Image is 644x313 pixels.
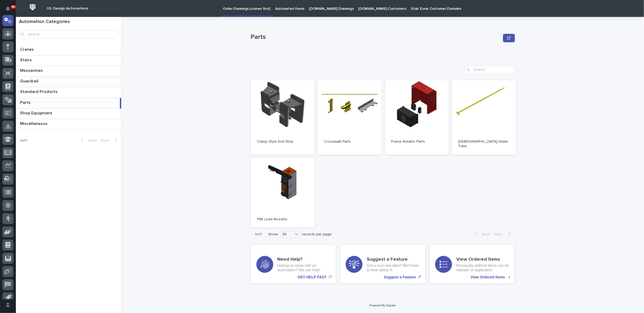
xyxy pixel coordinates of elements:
a: [DEMOGRAPHIC_DATA] Slider Tube [452,80,516,155]
p: 1 of 1 [251,228,266,241]
p: Standard Products [20,88,59,94]
h1: Automation Categories [19,19,118,25]
p: View Ordered Items [471,275,505,279]
button: Back [77,138,99,143]
p: Clamp Style End Stop [257,139,308,144]
a: CranesCranes [16,45,121,55]
h3: Need Help? [278,257,331,263]
a: Frame Rotator Parts [385,80,449,155]
a: Powered By Stacker [369,304,396,307]
div: 36 [280,232,293,237]
p: records per page [302,232,332,237]
p: Mezzanines [20,67,44,73]
p: Show [269,232,278,237]
button: Next [492,232,515,237]
p: PWI Load Arrestor [257,217,308,222]
h2: 03. Design Automations [47,6,88,11]
p: Previously ordered items can be redrawn or duplicated. [456,263,509,272]
p: 1 of 1 [16,134,31,147]
p: Stairs [20,57,33,63]
p: GET HELP FAST [298,275,326,279]
p: Crosswalk Parts [324,139,375,144]
a: MiscellaneousMiscellaneous [16,119,121,130]
a: GET HELP FAST [251,245,336,284]
h3: View Ordered Items [456,257,509,263]
div: Notifications90 [7,6,13,15]
span: Next [495,232,506,236]
a: Clamp Style End Stop [251,80,315,155]
span: Next [101,139,112,142]
a: View Ordered Items [430,245,515,284]
a: GuardrailGuardrail [16,77,121,87]
a: Suggest a Feature [340,245,425,284]
input: Search [465,66,515,74]
span: Back [479,232,490,236]
input: Search [19,30,118,39]
a: Standard ProductsStandard Products [16,87,121,98]
p: Shop Equipment [20,110,53,116]
img: Workspace Logo [28,2,37,12]
button: Notifications [2,3,13,14]
a: Crosswalk Parts [318,80,382,155]
p: Guardrail [20,78,39,84]
p: Miscellaneous [20,120,49,126]
p: Got a cool new idea? We'd love to hear about it! [367,263,420,272]
h3: Suggest a Feature [367,257,420,263]
p: 90 [12,5,15,9]
a: PWI Load Arrestor [251,158,315,228]
p: Cranes [20,46,35,52]
p: Having an issue with an automation? We can help! [278,263,331,272]
p: Suggest a Feature [384,275,416,279]
p: Parts [251,33,501,41]
p: Parts [20,99,32,105]
button: Next [99,138,121,143]
a: PartsParts [16,98,121,109]
p: Frame Rotator Parts [391,139,443,144]
a: StairsStairs [16,55,121,66]
a: MezzaninesMezzanines [16,66,121,77]
button: Back [470,232,492,237]
a: Shop EquipmentShop Equipment [16,109,121,119]
p: [DEMOGRAPHIC_DATA] Slider Tube [458,139,510,148]
span: Back [85,139,97,142]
